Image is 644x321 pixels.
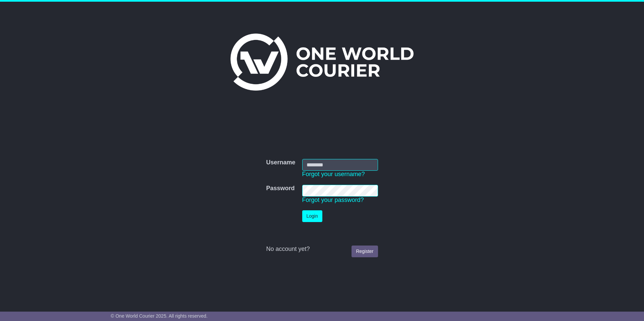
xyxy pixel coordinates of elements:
a: Forgot your username? [302,171,365,177]
label: Password [266,185,294,192]
img: One World [230,34,414,91]
button: Login [302,210,322,222]
a: Forgot your password? [302,197,364,203]
span: © One World Courier 2025. All rights reserved. [111,313,208,319]
div: No account yet? [266,246,378,253]
a: Register [352,246,378,257]
label: Username [266,159,295,166]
